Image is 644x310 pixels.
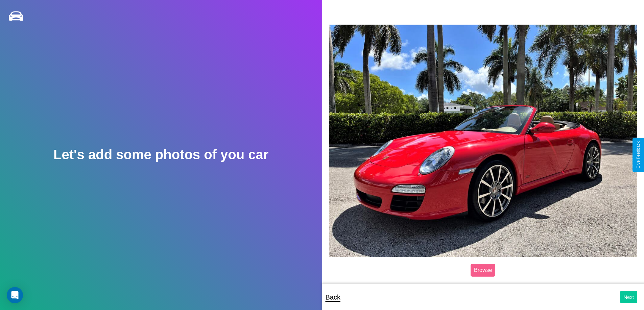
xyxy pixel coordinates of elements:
[53,147,268,162] h2: Let's add some photos of you car
[636,141,641,169] div: Give Feedback
[329,25,638,257] img: posted
[620,291,637,303] button: Next
[326,291,340,303] p: Back
[7,287,23,303] div: Open Intercom Messenger
[471,264,495,277] label: Browse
